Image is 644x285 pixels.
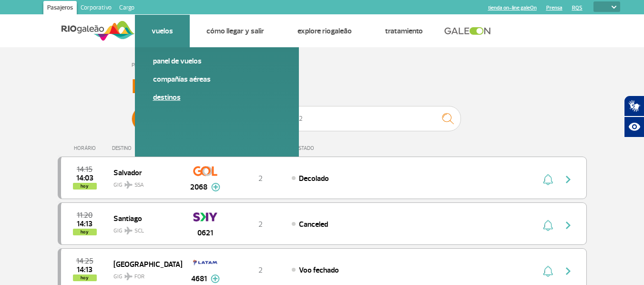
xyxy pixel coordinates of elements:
span: 2025-08-28 14:15:00 [77,166,92,173]
div: HORÁRIO [61,145,112,151]
img: destiny_airplane.svg [124,273,133,280]
a: Pasajeros [43,1,77,16]
span: 2025-08-28 14:13:19 [77,266,92,273]
a: Explore RIOgaleão [297,26,352,36]
a: Cómo llegar y salir [206,26,264,36]
span: GIG [113,222,174,235]
img: mais-info-painel-voo.svg [211,274,220,283]
a: Cargo [115,1,138,16]
span: hoy [73,274,97,281]
span: 2 [258,220,263,229]
img: sino-painel-voo.svg [543,265,553,277]
span: 2 [258,265,263,275]
img: destiny_airplane.svg [124,181,133,189]
a: Tratamiento [385,26,423,36]
span: SCL [134,227,144,235]
button: Abrir recursos assistivos. [624,116,644,137]
a: Página de inicio [132,62,167,69]
span: FOR [134,273,144,281]
a: tienda on-line galeOn [488,5,537,11]
span: GIG [113,267,174,281]
span: 2025-08-28 11:20:00 [77,212,92,219]
button: Abrir tradutor de língua de sinais. [624,95,644,116]
span: Decolado [299,174,329,183]
a: Corporativo [77,1,115,16]
a: Vuelos [152,26,173,36]
span: 2025-08-28 14:03:06 [76,175,93,181]
span: 0621 [197,227,213,239]
span: Voo fechado [299,265,339,275]
img: destiny_airplane.svg [124,227,133,234]
span: 2025-08-28 14:13:00 [77,221,92,227]
img: seta-direita-painel-voo.svg [562,220,574,231]
img: sino-painel-voo.svg [543,174,553,185]
span: GIG [113,176,174,190]
span: hoy [73,183,97,190]
img: sino-painel-voo.svg [543,220,553,231]
input: Vuelo, ciudad o compañía aérea [270,106,461,131]
a: Compañías aéreas [153,74,281,84]
div: ESTADO [291,145,369,151]
span: SSA [134,181,144,190]
span: Salvador [113,166,174,179]
span: 2025-08-28 14:25:00 [76,258,93,264]
span: [GEOGRAPHIC_DATA] [113,258,174,270]
span: hoy [73,229,97,235]
span: 2 [258,174,263,183]
img: mais-info-painel-voo.svg [211,183,220,191]
span: Canceled [299,220,328,229]
div: DESTINO [112,145,182,151]
a: Prensa [546,5,562,11]
img: seta-direita-painel-voo.svg [562,265,574,277]
a: RQS [572,5,583,11]
a: Destinos [153,92,281,103]
h3: Panel de Vuelos [132,75,513,99]
span: Santiago [113,212,174,224]
span: 4681 [191,273,207,285]
div: Plugin de acessibilidade da Hand Talk. [624,95,644,137]
span: 2068 [190,181,207,193]
img: seta-direita-painel-voo.svg [562,174,574,185]
a: Panel de vuelos [153,56,281,66]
